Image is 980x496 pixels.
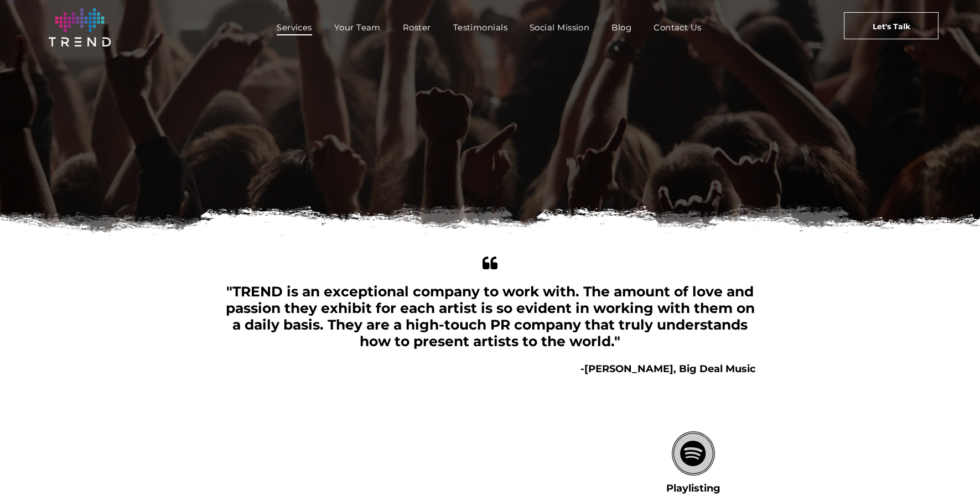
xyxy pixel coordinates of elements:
[580,363,756,375] b: -[PERSON_NAME], Big Deal Music
[600,19,642,35] a: Blog
[518,19,600,35] a: Social Mission
[266,19,323,35] a: Services
[666,482,720,494] font: Playlisting
[442,19,518,35] a: Testimonials
[925,443,980,496] iframe: Chat Widget
[873,13,910,40] span: Let's Talk
[844,12,938,39] a: Let's Talk
[642,19,713,35] a: Contact Us
[226,283,755,349] span: "TREND is an exceptional company to work with. The amount of love and passion they exhibit for ea...
[392,19,442,35] a: Roster
[323,19,392,35] a: Your Team
[49,8,111,46] img: logo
